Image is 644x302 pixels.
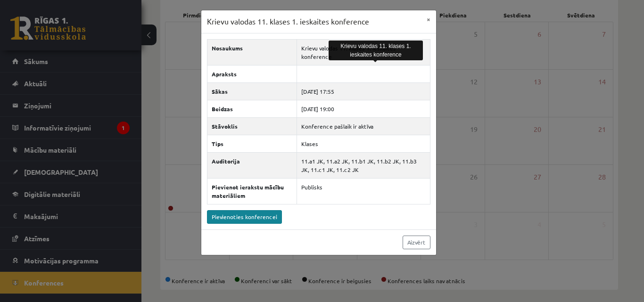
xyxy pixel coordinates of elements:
[207,152,297,178] th: Auditorija
[207,117,297,135] th: Stāvoklis
[297,135,430,152] td: Klases
[297,39,430,65] td: Krievu valodas 11. klases 1. ieskaites konference
[329,41,423,60] div: Krievu valodas 11. klases 1. ieskaites konference
[297,178,430,204] td: Publisks
[297,152,430,178] td: 11.a1 JK, 11.a2 JK, 11.b1 JK, 11.b2 JK, 11.b3 JK, 11.c1 JK, 11.c2 JK
[207,82,297,100] th: Sākas
[207,16,369,27] h3: Krievu valodas 11. klases 1. ieskaites konference
[207,135,297,152] th: Tips
[207,178,297,204] th: Pievienot ierakstu mācību materiāliem
[207,65,297,82] th: Apraksts
[207,39,297,65] th: Nosaukums
[297,82,430,100] td: [DATE] 17:55
[297,117,430,135] td: Konference pašlaik ir aktīva
[207,210,282,224] a: Pievienoties konferencei
[207,100,297,117] th: Beidzas
[403,236,430,249] a: Aizvērt
[297,100,430,117] td: [DATE] 19:00
[421,10,436,28] button: ×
